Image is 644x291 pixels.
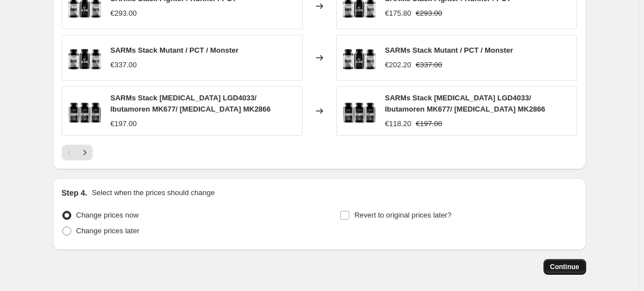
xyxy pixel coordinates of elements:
div: €175.80 [385,8,412,19]
h2: Step 4. [62,187,88,198]
span: SARMs Stack Mutant / PCT / Monster [111,46,239,54]
button: Next [77,145,93,160]
strike: €293.00 [416,8,442,19]
button: Continue [543,259,586,275]
div: €337.00 [111,59,137,71]
div: €202.20 [385,59,412,71]
nav: Pagination [62,145,93,160]
span: SARMs Stack [MEDICAL_DATA] LGD4033/ Ibutamoren MK677/ [MEDICAL_DATA] MK2866 [111,94,271,113]
strike: €197.00 [416,118,442,130]
p: Select when the prices should change [92,187,214,198]
span: Change prices now [76,211,139,219]
img: LigandrolLGD-4033Ibutamorenmk-677Ostarinemk-2866ultimatesarms_80x.jpg [342,94,376,128]
div: €197.00 [111,118,137,130]
span: Change prices later [76,227,140,235]
span: Revert to original prices later? [354,211,451,219]
span: Continue [550,262,579,271]
span: SARMs Stack [MEDICAL_DATA] LGD4033/ Ibutamoren MK677/ [MEDICAL_DATA] MK2866 [385,94,546,113]
img: LigandrolLGD-4033Ibutamorenmk-677Ostarinemk-2866ultimatesarms_80x.jpg [68,94,102,128]
div: €293.00 [111,8,137,19]
strike: €337.00 [416,59,442,71]
div: €118.20 [385,118,412,130]
span: SARMs Stack Mutant / PCT / Monster [385,46,513,54]
img: mutant_pct_monster_80x.jpg [342,41,376,75]
img: mutant_pct_monster_80x.jpg [68,41,102,75]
